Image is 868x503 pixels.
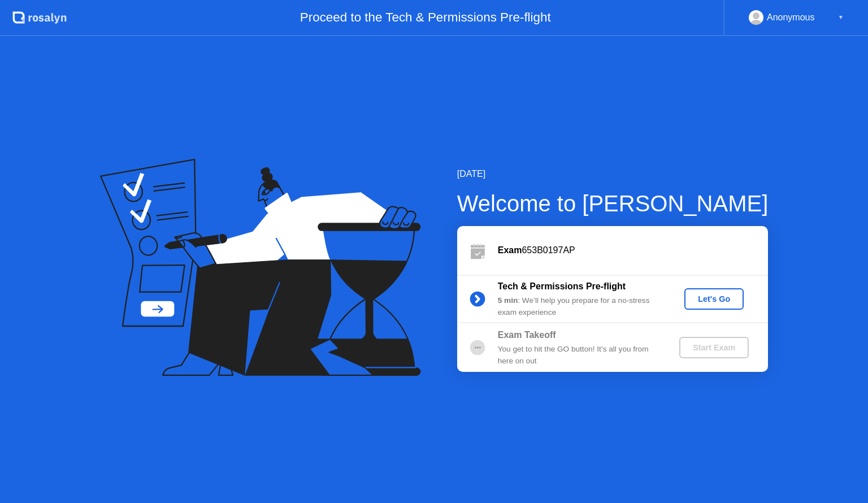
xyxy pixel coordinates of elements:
b: Exam [498,245,522,255]
div: : We’ll help you prepare for a no-stress exam experience [498,295,661,318]
b: Exam Takeoff [498,330,556,340]
div: [DATE] [457,167,769,181]
div: ▼ [838,10,844,25]
div: Welcome to [PERSON_NAME] [457,187,769,220]
div: 653B0197AP [498,244,768,257]
button: Let's Go [684,288,744,310]
button: Start Exam [679,337,749,358]
div: Start Exam [684,343,744,352]
b: Tech & Permissions Pre-flight [498,281,626,291]
div: Anonymous [767,10,815,25]
div: You get to hit the GO button! It’s all you from here on out [498,344,661,367]
b: 5 min [498,296,518,305]
div: Let's Go [689,294,739,303]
